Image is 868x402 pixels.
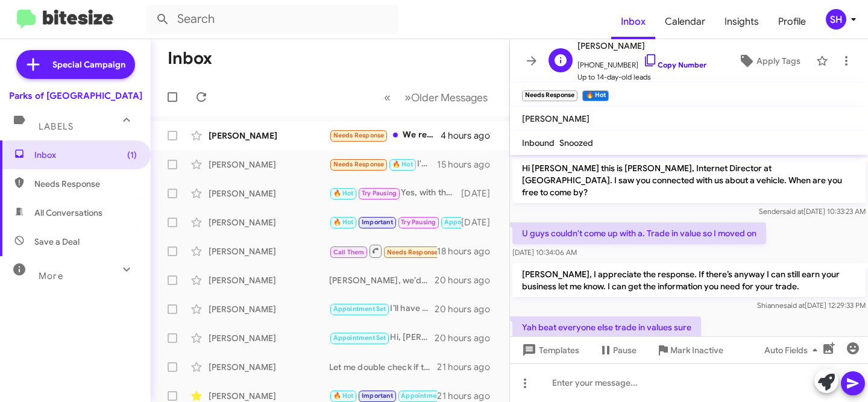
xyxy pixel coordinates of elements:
[329,274,435,286] div: [PERSON_NAME], we’d love to bring you in for an in person appraisal to get you the max value for ...
[411,91,488,104] span: Older Messages
[756,50,800,72] span: Apply Tags
[329,215,461,229] div: Sounds good! Thank you!
[510,339,589,361] button: Templates
[362,392,393,400] span: Important
[377,85,398,110] button: Previous
[209,245,329,257] div: [PERSON_NAME]
[769,4,816,39] a: Profile
[34,207,102,219] span: All Conversations
[461,216,500,228] div: [DATE]
[401,218,436,226] span: Try Pausing
[392,160,413,168] span: 🔥 Hot
[646,339,733,361] button: Mark Inactive
[362,189,397,197] span: Try Pausing
[522,90,577,101] small: Needs Response
[435,303,500,315] div: 20 hours ago
[522,137,555,148] span: Inbound
[333,218,354,226] span: 🔥 Hot
[782,207,804,216] span: said at
[333,392,354,400] span: 🔥 Hot
[655,4,715,39] a: Calendar
[728,50,810,72] button: Apply Tags
[437,390,500,402] div: 21 hours ago
[784,301,805,310] span: said at
[329,128,441,142] div: We requested a quote via the internet - that is what we clicked on.
[362,218,393,226] span: Important
[577,71,706,83] span: Up to 14-day-old leads
[512,263,866,297] p: [PERSON_NAME], I appreciate the response. If there’s anyway I can still earn your business let me...
[329,302,435,316] div: I’ll have [PERSON_NAME] send that information to you.
[577,53,706,71] span: [PHONE_NUMBER]
[613,339,637,361] span: Pause
[404,90,411,105] span: »
[522,113,590,124] span: [PERSON_NAME]
[52,58,125,71] span: Special Campaign
[329,361,437,373] div: Let me double check if that offer is available! If it is, when can you stop in to discuss your op...
[670,339,723,361] span: Mark Inactive
[146,5,399,34] input: Search
[577,39,706,53] span: [PERSON_NAME]
[39,271,63,281] span: More
[441,130,500,142] div: 4 hours ago
[826,9,846,30] div: SH
[715,4,769,39] a: Insights
[377,85,495,110] nav: Page navigation example
[209,216,329,228] div: [PERSON_NAME]
[461,187,500,199] div: [DATE]
[209,274,329,286] div: [PERSON_NAME]
[512,316,701,338] p: Yah beat everyone else trade in values sure
[209,361,329,373] div: [PERSON_NAME]
[512,248,577,257] span: [DATE] 10:34:06 AM
[333,305,386,313] span: Appointment Set
[209,130,329,142] div: [PERSON_NAME]
[437,159,500,171] div: 15 hours ago
[333,131,385,139] span: Needs Response
[387,248,438,256] span: Needs Response
[816,9,855,30] button: SH
[333,160,385,168] span: Needs Response
[329,157,437,171] div: I'm guessing after 4 hours u couldn't match or beat it
[559,137,593,148] span: Snoozed
[589,339,646,361] button: Pause
[512,222,766,244] p: U guys couldn't come up with a. Trade in value so I moved on
[127,149,137,161] span: (1)
[34,149,137,161] span: Inbox
[520,339,579,361] span: Templates
[333,334,386,342] span: Appointment Set
[209,332,329,344] div: [PERSON_NAME]
[329,186,461,200] div: Yes, with the long weekend, we are doing our [DATE] sales Event and we’d love for you to take adv...
[209,187,329,199] div: [PERSON_NAME]
[401,392,453,400] span: Appointment set
[643,60,706,69] a: Copy Number
[9,90,142,102] div: Parks of [GEOGRAPHIC_DATA]
[209,390,329,402] div: [PERSON_NAME]
[34,236,80,248] span: Save a Deal
[437,361,500,373] div: 21 hours ago
[444,218,497,226] span: Appointment Set
[437,245,500,257] div: 18 hours ago
[333,189,354,197] span: 🔥 Hot
[582,90,608,101] small: 🔥 Hot
[16,50,135,79] a: Special Campaign
[435,332,500,344] div: 20 hours ago
[512,157,866,203] p: Hi [PERSON_NAME] this is [PERSON_NAME], Internet Director at [GEOGRAPHIC_DATA]. I saw you connect...
[39,121,74,132] span: Labels
[209,159,329,171] div: [PERSON_NAME]
[168,49,212,68] h1: Inbox
[611,4,655,39] a: Inbox
[329,243,437,259] div: Inbound Call
[435,274,500,286] div: 20 hours ago
[759,207,866,216] span: Sender [DATE] 10:33:23 AM
[384,90,391,105] span: «
[755,339,832,361] button: Auto Fields
[397,85,495,110] button: Next
[209,303,329,315] div: [PERSON_NAME]
[333,248,365,256] span: Call Them
[34,178,137,190] span: Needs Response
[329,331,435,345] div: Hi, [PERSON_NAME]! Let me work with my Managers on this for you.
[764,339,822,361] span: Auto Fields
